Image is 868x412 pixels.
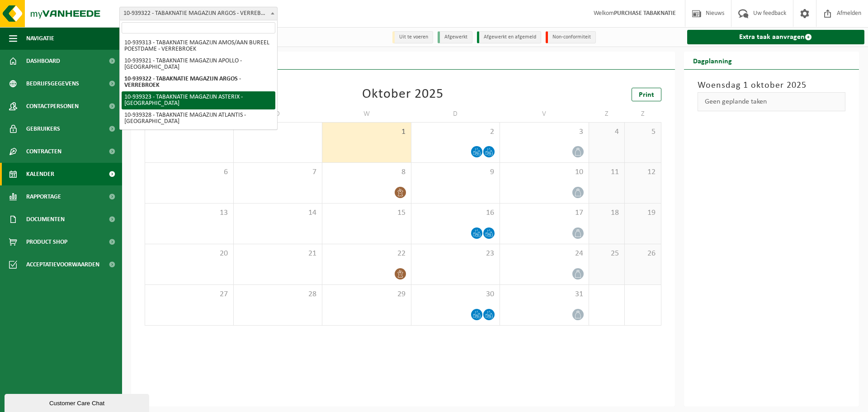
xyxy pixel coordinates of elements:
span: 31 [505,289,584,299]
span: 26 [629,249,656,259]
a: Print [632,88,661,101]
span: 30 [416,289,495,299]
span: 11 [594,167,620,177]
span: 16 [416,208,495,218]
span: 15 [327,208,406,218]
span: Product Shop [26,231,67,253]
span: 22 [327,249,406,259]
span: 19 [629,208,656,218]
li: Uit te voeren [392,31,433,43]
span: Documenten [26,208,65,231]
span: 4 [594,127,620,137]
li: 10-939323 - TABAKNATIE MAGAZIJN ASTERIX - [GEOGRAPHIC_DATA] [122,91,275,109]
span: Rapportage [26,185,61,208]
span: 25 [594,249,620,259]
span: 17 [505,208,584,218]
li: Afgewerkt [438,31,472,43]
span: 7 [238,167,318,177]
span: 1 [327,127,406,137]
span: Acceptatievoorwaarden [26,253,99,276]
iframe: chat widget [5,392,151,412]
span: 10-939322 - TABAKNATIE MAGAZIJN ARGOS - VERREBROEK [119,7,278,20]
span: 21 [238,249,318,259]
span: 10 [505,167,584,177]
div: Geen geplande taken [698,92,846,111]
td: Z [625,106,661,122]
span: 24 [505,249,584,259]
span: 27 [150,289,229,299]
span: 2 [416,127,495,137]
strong: PURCHASE TABAKNATIE [614,10,676,17]
span: 18 [594,208,620,218]
span: 28 [238,289,318,299]
td: V [500,106,589,122]
span: 14 [238,208,318,218]
span: 6 [150,167,229,177]
span: Gebruikers [26,118,60,140]
h2: Dagplanning [684,52,741,69]
li: 10-939321 - TABAKNATIE MAGAZIJN APOLLO - [GEOGRAPHIC_DATA] [122,55,275,73]
span: 12 [629,167,656,177]
h3: Woensdag 1 oktober 2025 [698,79,846,92]
span: 5 [629,127,656,137]
span: 13 [150,208,229,218]
td: Z [589,106,625,122]
span: Navigatie [26,27,54,50]
span: Kalender [26,163,54,185]
li: Afgewerkt en afgemeld [477,31,541,43]
span: Contactpersonen [26,95,79,118]
span: 20 [150,249,229,259]
span: Contracten [26,140,61,163]
span: 29 [327,289,406,299]
span: 8 [327,167,406,177]
li: 10-939328 - TABAKNATIE MAGAZIJN ATLANTIS - [GEOGRAPHIC_DATA] [122,109,275,128]
td: D [234,106,323,122]
span: Print [639,91,654,99]
span: 9 [416,167,495,177]
div: Oktober 2025 [362,88,443,101]
span: 10-939322 - TABAKNATIE MAGAZIJN ARGOS - VERREBROEK [120,7,277,20]
li: 10-939313 - TABAKNATIE MAGAZIJN AMOS/AAN BUREEL POESTDAME - VERREBROEK [122,37,275,55]
span: Bedrijfsgegevens [26,72,79,95]
a: Extra taak aanvragen [687,30,865,44]
span: 23 [416,249,495,259]
span: 3 [505,127,584,137]
td: W [322,106,411,122]
span: Dashboard [26,50,60,72]
td: D [411,106,500,122]
li: 10-939322 - TABAKNATIE MAGAZIJN ARGOS - VERREBROEK [122,73,275,91]
li: Non-conformiteit [546,31,596,43]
